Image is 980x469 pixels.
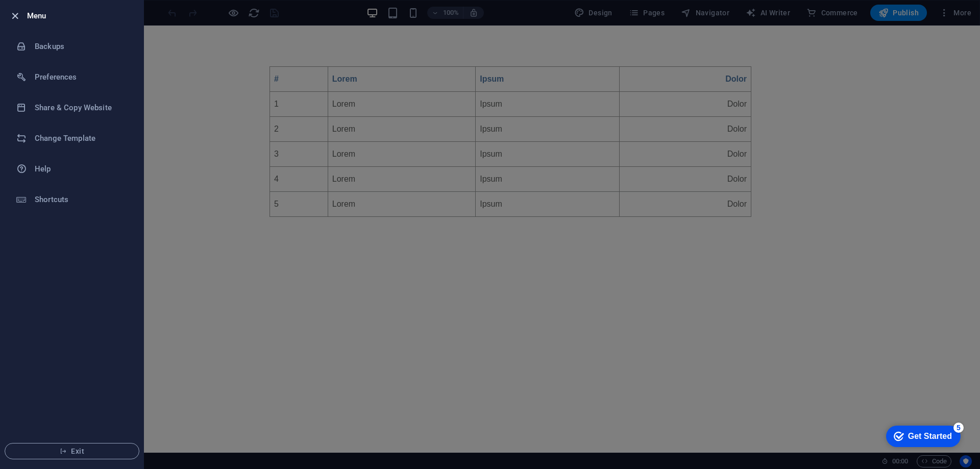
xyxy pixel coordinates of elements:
[27,10,135,22] h6: Menu
[8,5,83,27] div: Get Started 5 items remaining, 0% complete
[35,132,129,144] h6: Change Template
[35,102,129,114] h6: Share & Copy Website
[5,443,139,459] button: Exit
[35,163,129,175] h6: Help
[13,447,131,455] span: Exit
[30,11,74,20] div: Get Started
[35,193,129,206] h6: Shortcuts
[35,71,129,83] h6: Preferences
[1,154,143,184] a: Help
[76,2,86,12] div: 5
[35,40,129,53] h6: Backups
